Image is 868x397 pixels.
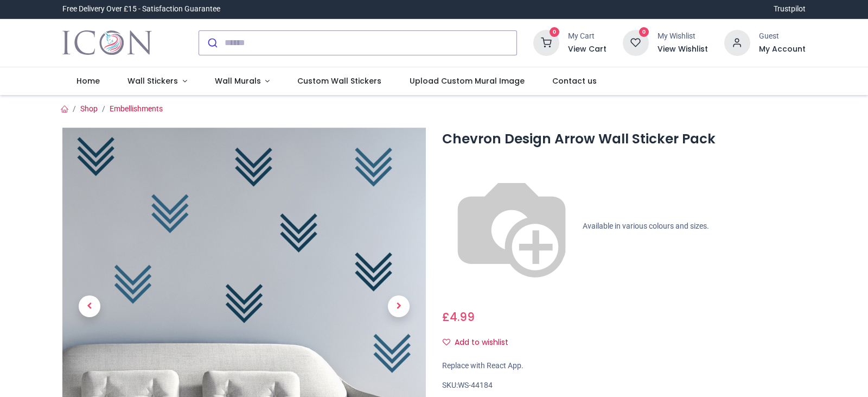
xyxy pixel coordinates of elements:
sup: 0 [550,27,560,37]
div: My Wishlist [658,31,708,42]
button: Submit [199,31,225,55]
span: Upload Custom Mural Image [410,75,525,86]
a: Wall Murals [201,67,284,96]
div: SKU: [442,380,806,391]
a: View Cart [568,44,607,55]
span: WS-44184 [458,381,493,389]
h1: Chevron Design Arrow Wall Sticker Pack [442,130,806,148]
div: My Cart [568,31,607,42]
div: Guest [759,31,806,42]
a: 0 [533,37,559,46]
a: View Wishlist [658,44,708,55]
a: 0 [623,37,649,46]
span: Custom Wall Stickers [297,75,381,86]
span: Available in various colours and sizes. [583,222,709,230]
a: Shop [80,104,98,113]
div: Free Delivery Over £15 - Satisfaction Guarantee [62,4,220,15]
a: Wall Stickers [113,67,201,96]
span: £ [442,309,475,325]
a: Logo of Icon Wall Stickers [62,28,152,58]
span: 4.99 [450,309,475,325]
span: Contact us [552,75,597,86]
span: Next [388,295,410,317]
i: Add to wishlist [443,338,450,346]
sup: 0 [639,27,649,37]
a: My Account [759,44,806,55]
button: Add to wishlistAdd to wishlist [442,333,518,352]
img: color-wheel.png [442,157,581,296]
a: Embellishments [110,104,163,113]
a: Trustpilot [774,4,806,15]
img: Icon Wall Stickers [62,28,152,58]
span: Wall Stickers [127,75,178,86]
span: Wall Murals [215,75,261,86]
span: Home [76,75,100,86]
span: Previous [79,295,100,317]
div: Replace with React App. [442,361,806,371]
